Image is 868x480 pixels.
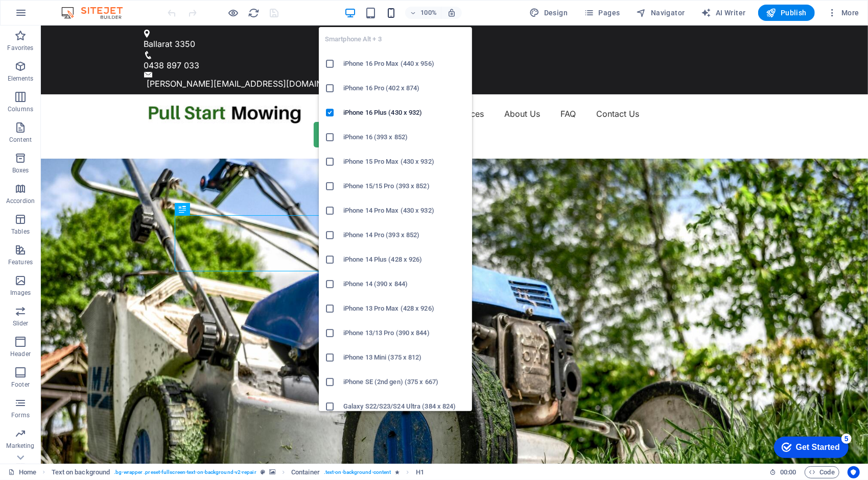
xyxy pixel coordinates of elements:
[343,351,466,364] h6: iPhone 13 Mini (375 x 812)
[6,442,34,450] p: Marketing
[7,44,33,52] p: Favorites
[261,469,265,475] i: This element is a customizable preset
[637,8,685,18] span: Navigator
[291,466,320,478] span: Click to select. Double-click to edit
[114,466,256,478] span: . bg-wrapper .preset-fullscreen-text-on-background-v2-repair
[106,53,313,63] a: [PERSON_NAME][EMAIL_ADDRESS][DOMAIN_NAME]
[11,228,30,236] p: Tables
[13,319,29,327] p: Slider
[8,105,33,113] p: Columns
[580,5,624,21] button: Pages
[103,35,159,45] span: 0438 897 033
[103,13,132,23] span: Ballarat
[343,180,466,192] h6: iPhone 15/15 Pro (393 x 852)
[227,7,240,19] button: Click here to leave preview mode and continue editing
[343,229,466,241] h6: iPhone 14 Pro (393 x 852)
[30,11,74,20] div: Get Started
[766,8,807,18] span: Publish
[343,156,466,168] h6: iPhone 15 Pro Max (430 x 932)
[248,7,260,19] button: reload
[343,205,466,217] h6: iPhone 14 Pro Max (430 x 932)
[809,466,835,478] span: Code
[758,5,815,21] button: Publish
[52,466,110,478] span: Click to select. Double-click to edit
[12,166,29,174] p: Boxes
[780,466,796,478] span: 00 00
[8,74,34,83] p: Elements
[343,58,466,70] h6: iPhone 16 Pro Max (440 x 956)
[405,7,441,19] button: 100%
[343,400,466,413] h6: Galaxy S22/S23/S24 Ultra (384 x 824)
[848,466,860,478] button: Usercentrics
[269,469,275,475] i: This element contains a background
[827,8,859,18] span: More
[584,8,620,18] span: Pages
[9,136,32,144] p: Content
[8,258,33,266] p: Features
[10,350,31,358] p: Header
[324,466,391,478] span: . text-on-background-content
[343,327,466,339] h6: iPhone 13/13 Pro (390 x 844)
[701,8,746,18] span: AI Writer
[343,278,466,290] h6: iPhone 14 (390 x 844)
[76,2,86,12] div: 5
[11,411,30,419] p: Forms
[823,5,863,21] button: More
[697,5,750,21] button: AI Writer
[420,7,437,19] h6: 100%
[526,5,572,21] div: Design (Ctrl+Alt+Y)
[6,197,35,205] p: Accordion
[343,376,466,388] h6: iPhone SE (2nd gen) (375 x 667)
[343,131,466,143] h6: iPhone 16 (393 x 852)
[52,466,424,478] nav: breadcrumb
[248,7,260,19] i: Reload page
[526,5,572,21] button: Design
[447,8,456,17] i: On resize automatically adjust zoom level to fit chosen device.
[395,469,400,475] i: Element contains an animation
[59,7,135,19] img: Editor Logo
[343,82,466,94] h6: iPhone 16 Pro (402 x 874)
[343,302,466,315] h6: iPhone 13 Pro Max (428 x 926)
[343,254,466,266] h6: iPhone 14 Plus (428 x 926)
[11,381,30,389] p: Footer
[805,466,839,478] button: Code
[8,5,83,27] div: Get Started 5 items remaining, 0% complete
[416,466,424,478] span: Click to select. Double-click to edit
[10,289,31,297] p: Images
[343,107,466,119] h6: iPhone 16 Plus (430 x 932)
[134,13,155,23] span: 3350
[769,466,796,478] h6: Session time
[632,5,689,21] button: Navigator
[530,8,568,18] span: Design
[8,466,36,478] a: Click to cancel selection. Double-click to open Pages
[787,468,789,476] span: :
